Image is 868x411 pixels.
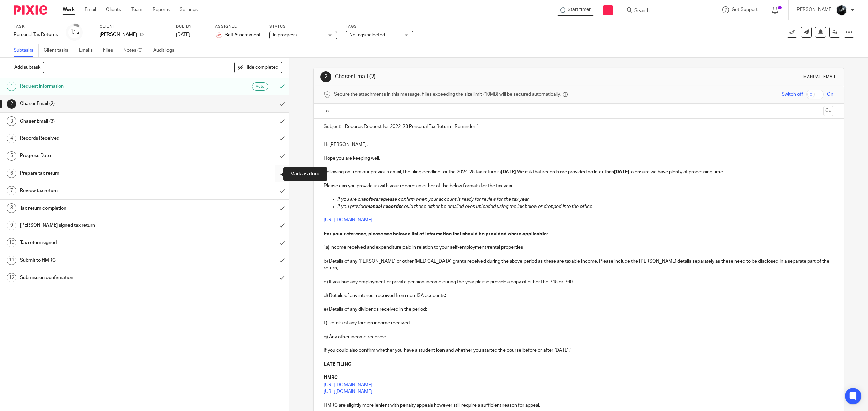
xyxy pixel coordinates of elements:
[501,170,517,174] strong: [DATE].
[324,244,833,251] p: "a) Income received and expenditure paid in relation to your self-employment/rental properties
[827,91,833,98] span: On
[225,31,261,38] span: Self Assessment
[324,333,833,340] p: g) Any other income received.
[20,151,185,161] h1: Progress Date
[20,255,185,265] h1: Submit to HMRC
[269,24,337,29] label: Status
[335,73,593,80] h1: Chaser Email (2)
[836,5,847,16] img: 1000002122.jpg
[153,6,170,13] a: Reports
[324,123,341,130] label: Subject:
[337,204,366,209] em: If you provide
[324,258,833,272] p: b) Details of any [PERSON_NAME] or other [MEDICAL_DATA] grants received during the above period a...
[732,7,758,12] span: Get Support
[324,389,372,394] a: [URL][DOMAIN_NAME]
[803,74,837,80] div: Manual email
[7,134,16,143] div: 4
[346,24,413,29] label: Tags
[273,33,297,37] span: In progress
[337,197,363,202] em: If you are on
[14,44,39,57] a: Subtasks
[7,256,16,265] div: 11
[324,347,833,354] p: If you could also confirm whether you have a student loan and whether you started the course befo...
[44,44,74,57] a: Client tasks
[20,238,185,248] h1: Tax return signed
[324,402,833,409] p: HMRC are slightly more lenient with penalty appeals however still require a sufficient reason for...
[14,24,58,29] label: Task
[320,71,331,82] div: 2
[383,197,529,202] em: please confirm when your account is ready for review for the tax year
[324,218,372,222] a: [URL][DOMAIN_NAME]
[180,6,198,13] a: Settings
[7,82,16,91] div: 1
[85,6,96,13] a: Email
[14,5,47,15] img: Pixie
[176,24,206,29] label: Due by
[7,169,16,178] div: 6
[79,44,98,57] a: Emails
[334,91,561,98] span: Secure the attachments in this message. Files exceeding the size limit (10MB) will be secured aut...
[401,204,592,209] em: could these either be emailed over, uploaded using the ink below or dropped into the office
[20,186,185,196] h1: Review tax return
[215,24,261,29] label: Assignee
[634,8,695,14] input: Search
[20,220,185,231] h1: [PERSON_NAME] signed tax return
[20,273,185,283] h1: Submission confirmation
[20,168,185,178] h1: Prepare tax return
[324,362,351,367] u: LATE FILING
[7,186,16,195] div: 7
[14,31,58,38] div: Personal Tax Returns
[324,383,372,387] a: [URL][DOMAIN_NAME]
[324,232,548,236] strong: For your reference, please see below a list of information that should be provided where applicable:
[795,6,833,13] p: [PERSON_NAME]
[7,238,16,247] div: 10
[106,6,121,13] a: Clients
[7,221,16,230] div: 9
[349,33,385,37] span: No tags selected
[7,203,16,213] div: 8
[215,31,223,39] img: 1000002124.png
[324,279,833,285] p: c) If you had any employment or private pension income during the year please provide a copy of e...
[70,28,79,36] div: 1
[123,44,148,57] a: Notes (0)
[614,170,629,174] strong: [DATE]
[252,82,268,91] div: Auto
[20,81,185,91] h1: Request information
[568,6,591,14] span: Start timer
[7,62,44,73] button: + Add subtask
[7,116,16,126] div: 3
[20,99,185,109] h1: Chaser Email (2)
[324,169,833,175] p: Following on from our previous email, the filing deadline for the 2024-25 tax return is We ask th...
[324,155,833,162] p: Hope you are keeping well,
[20,203,185,213] h1: Tax return completion
[244,65,278,70] span: Hide completed
[153,44,179,57] a: Audit logs
[100,31,137,38] p: [PERSON_NAME]
[324,375,338,380] strong: HMRC
[7,99,16,109] div: 2
[823,106,833,116] button: Cc
[363,197,383,202] em: software
[7,151,16,161] div: 5
[324,306,833,313] p: e) Details of any dividends received in the period;
[73,30,79,34] small: /12
[324,320,833,326] p: f) Details of any foreign income received;
[176,32,190,37] span: [DATE]
[63,6,75,13] a: Work
[100,24,167,29] label: Client
[7,273,16,282] div: 12
[782,91,803,98] span: Switch off
[20,133,185,144] h1: Records Received
[324,292,833,299] p: d) Details of any interest received from non-ISA accounts;
[366,204,401,209] em: manual records
[20,116,185,126] h1: Chaser Email (3)
[557,5,594,16] div: Emma Barnett - Personal Tax Returns
[234,62,282,73] button: Hide completed
[324,108,331,114] label: To:
[131,6,142,13] a: Team
[103,44,118,57] a: Files
[324,182,833,189] p: Please can you provide us with your records in either of the below formats for the tax year:
[324,141,833,148] p: Hi [PERSON_NAME],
